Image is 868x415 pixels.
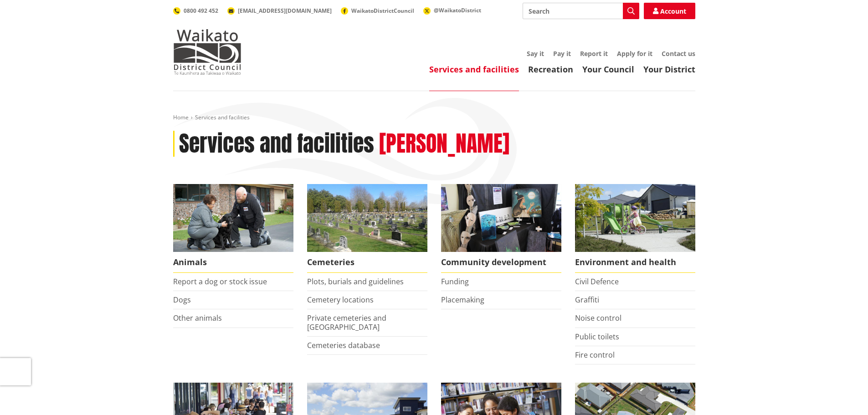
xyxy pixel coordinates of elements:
[173,313,222,323] a: Other animals
[307,313,386,332] a: Private cemeteries and [GEOGRAPHIC_DATA]
[643,64,695,75] a: Your District
[429,64,519,75] a: Services and facilities
[173,295,191,305] a: Dogs
[617,49,652,58] a: Apply for it
[644,3,695,19] a: Account
[575,184,695,252] img: New housing in Pokeno
[173,113,189,121] a: Home
[662,49,695,58] a: Contact us
[575,295,599,305] a: Graffiti
[441,277,469,287] a: Funding
[580,49,608,58] a: Report it
[307,295,374,305] a: Cemetery locations
[227,7,332,15] a: [EMAIL_ADDRESS][DOMAIN_NAME]
[575,252,695,273] span: Environment and health
[307,184,427,252] img: Huntly Cemetery
[195,113,250,121] span: Services and facilities
[173,7,218,15] a: 0800 492 452
[528,64,573,75] a: Recreation
[351,7,414,15] span: WaikatoDistrictCouncil
[434,6,481,14] span: @WaikatoDistrict
[173,184,293,273] a: Waikato District Council Animal Control team Animals
[173,184,293,252] img: Animal Control
[307,277,404,287] a: Plots, burials and guidelines
[379,131,509,157] h2: [PERSON_NAME]
[441,252,561,273] span: Community development
[173,29,241,75] img: Waikato District Council - Te Kaunihera aa Takiwaa o Waikato
[173,277,267,287] a: Report a dog or stock issue
[423,6,481,14] a: @WaikatoDistrict
[553,49,571,58] a: Pay it
[441,184,561,273] a: Matariki Travelling Suitcase Art Exhibition Community development
[179,131,374,157] h1: Services and facilities
[238,7,332,15] span: [EMAIL_ADDRESS][DOMAIN_NAME]
[184,7,218,15] span: 0800 492 452
[575,332,619,342] a: Public toilets
[173,252,293,273] span: Animals
[575,350,615,360] a: Fire control
[307,184,427,273] a: Huntly Cemetery Cemeteries
[523,3,639,19] input: Search input
[307,252,427,273] span: Cemeteries
[441,295,484,305] a: Placemaking
[582,64,634,75] a: Your Council
[307,340,380,350] a: Cemeteries database
[527,49,544,58] a: Say it
[575,184,695,273] a: New housing in Pokeno Environment and health
[575,277,619,287] a: Civil Defence
[173,114,695,122] nav: breadcrumb
[341,7,414,15] a: WaikatoDistrictCouncil
[575,313,621,323] a: Noise control
[441,184,561,252] img: Matariki Travelling Suitcase Art Exhibition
